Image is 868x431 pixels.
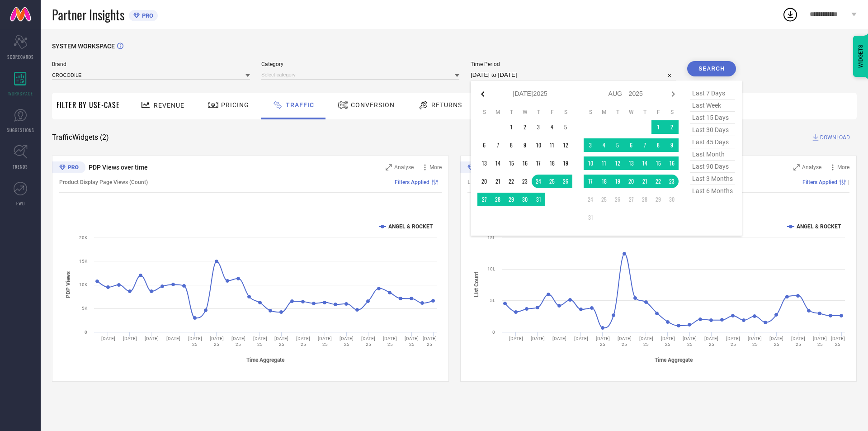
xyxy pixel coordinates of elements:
text: [DATE] [123,336,137,341]
tspan: Time Aggregate [246,357,285,363]
td: Sat Aug 30 2025 [665,193,679,206]
span: | [440,179,442,185]
th: Saturday [559,109,572,116]
td: Thu Aug 21 2025 [638,175,651,188]
div: Next month [668,89,679,99]
div: Open download list [782,6,798,23]
td: Sat Aug 16 2025 [665,156,679,170]
span: Partner Insights [52,5,124,24]
td: Tue Jul 15 2025 [505,156,518,170]
span: last 30 days [690,124,735,136]
td: Tue Jul 08 2025 [505,138,518,152]
td: Thu Jul 17 2025 [532,156,545,170]
text: [DATE] 25 [660,336,675,347]
text: [DATE] 25 [813,336,827,347]
span: Brand [52,61,250,67]
text: 10L [487,266,495,271]
span: PRO [140,12,153,19]
td: Tue Aug 05 2025 [611,138,624,152]
td: Tue Aug 26 2025 [611,193,624,206]
th: Tuesday [505,109,518,116]
span: Product Display Page Views (Count) [59,179,148,185]
td: Sun Aug 03 2025 [584,138,597,152]
td: Fri Jul 04 2025 [545,120,559,134]
span: More [837,164,849,171]
text: [DATE] 25 [791,336,805,347]
span: last 15 days [690,112,735,124]
input: Select time period [471,70,676,81]
td: Thu Aug 28 2025 [638,193,651,206]
td: Wed Aug 13 2025 [624,156,638,170]
text: ANGEL & ROCKET [388,223,433,230]
td: Fri Aug 15 2025 [651,156,665,170]
text: 10K [79,282,88,287]
text: [DATE] [166,336,180,341]
text: [DATE] 25 [274,336,288,347]
td: Thu Aug 07 2025 [638,138,651,152]
td: Fri Aug 22 2025 [651,175,665,188]
span: Revenue [154,102,184,109]
td: Sun Jul 20 2025 [477,175,491,188]
td: Wed Aug 06 2025 [624,138,638,152]
text: [DATE] [145,336,159,341]
text: [DATE] 25 [704,336,718,347]
span: WORKSPACE [8,90,33,97]
text: 5L [490,298,495,303]
td: Sun Aug 31 2025 [584,211,597,224]
th: Sunday [477,109,491,116]
span: Filter By Use-Case [57,99,120,110]
div: Previous month [477,89,488,99]
td: Sat Jul 19 2025 [559,156,572,170]
button: Search [687,61,736,76]
span: last 90 days [690,161,735,173]
td: Mon Aug 25 2025 [597,193,611,206]
th: Friday [651,109,665,116]
td: Fri Jul 11 2025 [545,138,559,152]
th: Thursday [638,109,651,116]
span: last 7 days [690,87,735,99]
text: [DATE] 25 [617,336,631,347]
span: Analyse [802,164,821,171]
td: Wed Jul 23 2025 [518,175,532,188]
td: Mon Jul 07 2025 [491,138,505,152]
span: last month [690,148,735,161]
text: [DATE] 25 [361,336,375,347]
text: [DATE] [552,336,566,341]
text: [DATE] 25 [683,336,697,347]
td: Fri Aug 08 2025 [651,138,665,152]
td: Sun Jul 27 2025 [477,193,491,206]
span: PDP Views over time [89,164,148,171]
text: [DATE] [530,336,544,341]
td: Wed Jul 02 2025 [518,120,532,134]
td: Sat Aug 23 2025 [665,175,679,188]
tspan: List Count [473,272,479,297]
text: [DATE] 25 [748,336,762,347]
text: [DATE] 25 [340,336,354,347]
text: [DATE] 25 [639,336,653,347]
span: Filters Applied [802,179,837,185]
th: Sunday [584,109,597,116]
text: [DATE] 25 [423,336,437,347]
th: Wednesday [624,109,638,116]
td: Mon Jul 21 2025 [491,175,505,188]
text: [DATE] 25 [296,336,310,347]
span: DOWNLOAD [820,133,850,142]
td: Sun Aug 17 2025 [584,175,597,188]
td: Mon Jul 14 2025 [491,156,505,170]
td: Fri Jul 25 2025 [545,175,559,188]
td: Sat Jul 26 2025 [559,175,572,188]
th: Monday [491,109,505,116]
span: List Views (Count) [467,179,512,185]
text: 15L [487,235,495,240]
td: Sun Aug 10 2025 [584,156,597,170]
span: last week [690,99,735,112]
text: [DATE] 25 [726,336,740,347]
text: [DATE] 25 [595,336,609,347]
th: Thursday [532,109,545,116]
span: More [429,164,442,171]
td: Thu Jul 03 2025 [532,120,545,134]
th: Tuesday [611,109,624,116]
span: SYSTEM WORKSPACE [52,43,115,50]
td: Tue Aug 12 2025 [611,156,624,170]
td: Sun Jul 13 2025 [477,156,491,170]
